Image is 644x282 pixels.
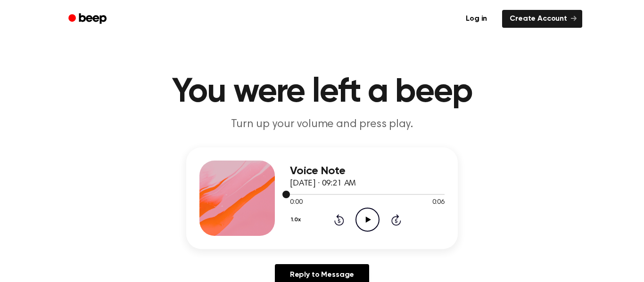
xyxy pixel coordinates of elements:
a: Beep [62,10,115,28]
h3: Voice Note [290,165,445,177]
p: Turn up your volume and press play. [141,117,503,132]
button: 1.0x [290,212,304,228]
a: Create Account [502,10,582,28]
span: 0:00 [290,198,302,208]
span: 0:06 [432,198,445,208]
a: Log in [456,8,496,30]
h1: You were left a beep [81,75,563,109]
span: [DATE] · 09:21 AM [290,179,356,188]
